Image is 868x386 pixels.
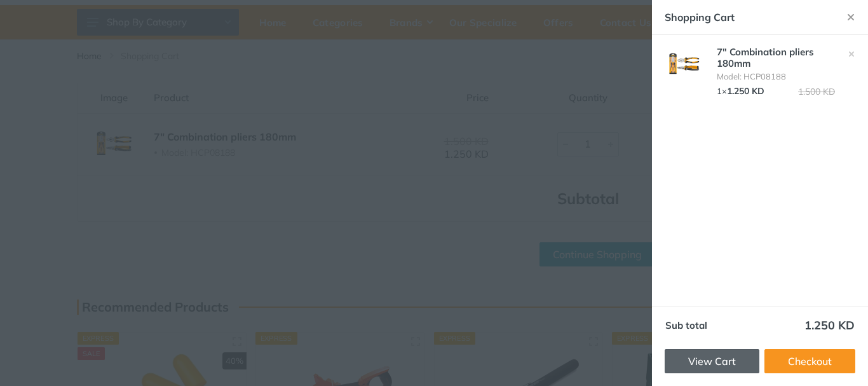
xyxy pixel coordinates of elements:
[665,10,821,25] div: Shopping Cart
[717,85,835,98] div: ×
[764,349,855,373] a: Checkout
[798,87,835,96] span: 1.500 KD
[665,349,759,373] a: View Cart
[761,317,855,334] td: 1.250 KD
[727,85,764,97] span: 1.250 KD
[717,71,835,81] li: Model: HCP08188
[717,86,722,96] span: 1
[665,317,761,334] th: Sub total
[717,46,814,69] a: 7" Combination pliers 180mm
[662,48,707,81] img: Royal Tools - 7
